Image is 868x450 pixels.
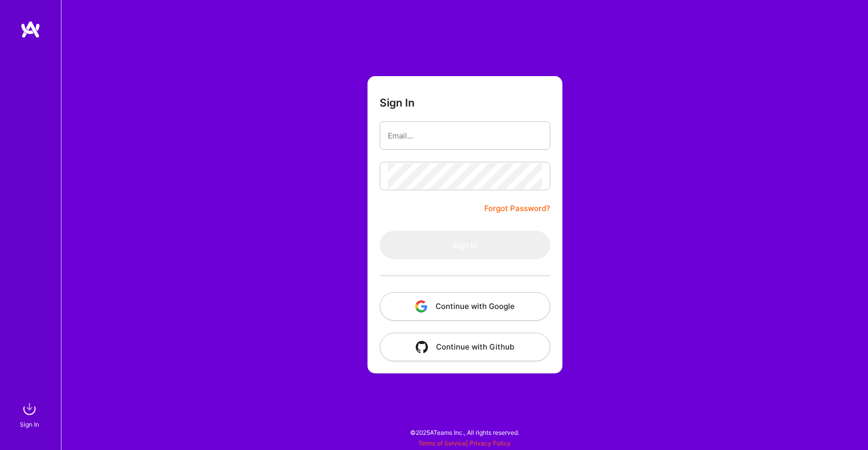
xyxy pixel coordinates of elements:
[484,202,550,215] a: Forgot Password?
[380,96,415,109] h3: Sign In
[380,292,550,321] button: Continue with Google
[380,231,550,259] button: Sign In
[418,439,466,447] a: Terms of Service
[20,419,39,430] div: Sign In
[380,333,550,361] button: Continue with Github
[388,123,542,149] input: Email...
[418,439,511,447] span: |
[416,341,428,353] img: icon
[470,439,511,447] a: Privacy Policy
[20,20,41,39] img: logo
[61,420,868,445] div: © 2025 ATeams Inc., All rights reserved.
[19,399,40,419] img: sign in
[21,399,40,430] a: sign inSign In
[415,300,427,313] img: icon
